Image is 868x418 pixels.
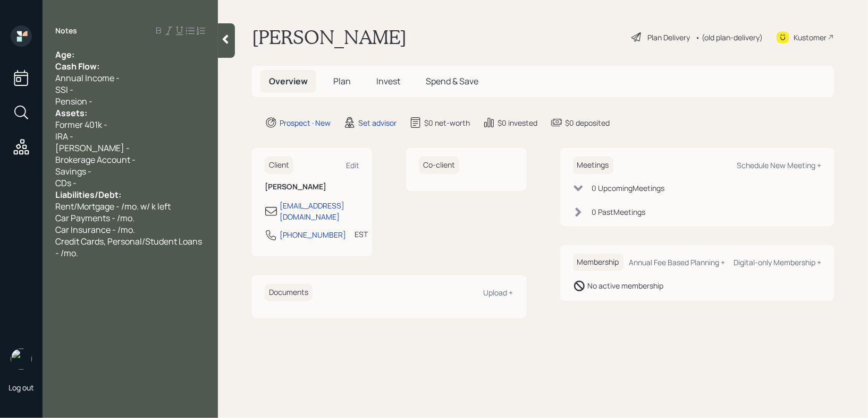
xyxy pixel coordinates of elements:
[252,25,407,49] h1: [PERSON_NAME]
[592,182,665,194] div: 0 Upcoming Meeting s
[55,201,171,212] span: Rent/Mortgage - /mo. w/ k left
[55,25,77,36] label: Notes
[346,160,359,170] div: Edit
[734,257,821,267] div: Digital-only Membership +
[55,60,99,72] span: Cash Flow:
[55,212,134,224] span: Car Payments - /mo.
[376,75,400,87] span: Invest
[55,84,73,95] span: SSI -
[629,257,725,267] div: Annual Fee Based Planning +
[265,182,359,191] h6: [PERSON_NAME]
[55,95,92,107] span: Pension -
[498,117,537,128] div: $0 invested
[55,130,73,142] span: IRA -
[737,160,821,170] div: Schedule New Meeting +
[55,224,135,236] span: Car Insurance - /mo.
[55,166,91,177] span: Savings -
[265,156,293,174] h6: Client
[55,107,87,119] span: Assets:
[484,288,513,298] div: Upload +
[55,177,77,189] span: CDs -
[55,154,136,166] span: Brokerage Account -
[419,156,459,174] h6: Co-client
[265,284,313,301] h6: Documents
[9,382,34,393] div: Log out
[55,49,74,60] span: Age:
[55,189,121,201] span: Liabilities/Debt:
[333,75,351,87] span: Plan
[55,236,204,259] span: Credit Cards, Personal/Student Loans - /mo.
[280,200,359,222] div: [EMAIL_ADDRESS][DOMAIN_NAME]
[55,72,120,84] span: Annual Income -
[11,349,32,370] img: retirable_logo.png
[573,156,613,174] h6: Meetings
[358,117,397,128] div: Set advisor
[424,117,470,128] div: $0 net-worth
[280,117,331,128] div: Prospect · New
[565,117,610,128] div: $0 deposited
[592,206,646,217] div: 0 Past Meeting s
[55,142,130,154] span: [PERSON_NAME] -
[647,32,690,43] div: Plan Delivery
[280,229,346,240] div: [PHONE_NUMBER]
[269,75,308,87] span: Overview
[426,75,478,87] span: Spend & Save
[55,119,107,130] span: Former 401k -
[355,229,368,240] div: EST
[695,32,763,43] div: • (old plan-delivery)
[573,254,623,271] h6: Membership
[794,32,827,43] div: Kustomer
[588,280,664,291] div: No active membership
